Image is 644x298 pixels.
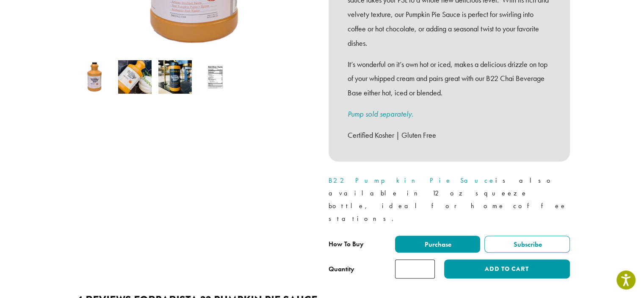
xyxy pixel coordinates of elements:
[444,259,569,279] button: Add to cart
[348,128,551,142] p: Certified Kosher | Gluten Free
[329,240,364,248] span: How To Buy
[395,259,435,279] input: Product quantity
[329,174,570,225] p: is also available in 12 oz squeeze bottle, ideal for home coffee stations.
[158,60,192,94] img: Barista 22 Pumpkin Pie Sauce - Image 3
[348,57,551,100] p: It’s wonderful on it’s own hot or iced, makes a delicious drizzle on top of your whipped cream an...
[348,109,413,119] a: Pump sold separately.
[329,264,354,274] div: Quantity
[78,60,111,94] img: Barista 22 Pumpkin Pie Sauce
[329,176,495,185] a: B22 Pumpkin Pie Sauce
[118,60,152,94] img: Barista 22 Pumpkin Pie Sauce - Image 2
[512,240,542,249] span: Subscribe
[199,60,232,94] img: Barista 22 Pumpkin Pie Sauce - Image 4
[423,240,451,249] span: Purchase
